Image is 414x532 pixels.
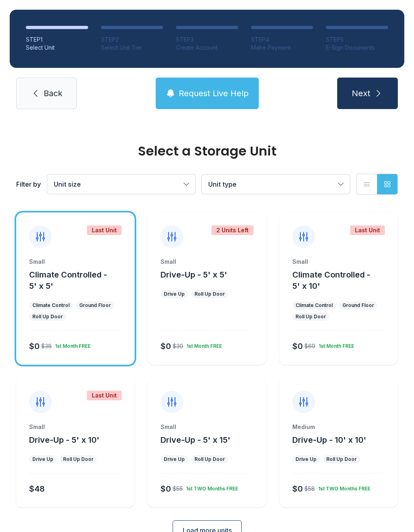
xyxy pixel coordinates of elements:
[173,485,183,493] div: $55
[292,483,303,494] div: $0
[176,36,238,44] div: STEP 3
[161,423,253,431] div: Small
[342,302,374,309] div: Ground Floor
[29,423,122,431] div: Small
[63,456,93,463] div: Roll Up Door
[292,269,395,292] button: Climate Controlled - 5' x 10'
[161,483,171,494] div: $0
[161,258,253,266] div: Small
[41,342,52,350] div: $38
[326,44,388,52] div: E-Sign Documents
[194,456,225,463] div: Roll Up Door
[292,258,385,266] div: Small
[208,180,237,188] span: Unit type
[32,456,53,463] div: Drive Up
[251,36,313,44] div: STEP 4
[79,302,111,309] div: Ground Floor
[352,88,370,99] span: Next
[292,434,366,446] button: Drive-Up - 10' x 10'
[87,225,122,235] div: Last Unit
[32,302,70,309] div: Climate Control
[315,482,370,492] div: 1st TWO Months FREE
[161,270,227,280] span: Drive-Up - 5' x 5'
[44,88,62,99] span: Back
[29,483,45,494] div: $48
[101,44,163,52] div: Select Unit Tier
[101,36,163,44] div: STEP 2
[183,482,238,492] div: 1st TWO Months FREE
[326,36,388,44] div: STEP 5
[29,435,99,445] span: Drive-Up - 5' x 10'
[87,391,122,400] div: Last Unit
[202,175,350,194] button: Unit type
[304,342,315,350] div: $69
[292,270,370,291] span: Climate Controlled - 5' x 10'
[52,340,91,349] div: 1st Month FREE
[164,291,185,297] div: Drive Up
[292,435,366,445] span: Drive-Up - 10' x 10'
[304,485,315,493] div: $58
[26,36,88,44] div: STEP 1
[173,342,183,350] div: $30
[54,180,81,188] span: Unit size
[161,434,230,446] button: Drive-Up - 5' x 15'
[296,313,326,320] div: Roll Up Door
[179,88,249,99] span: Request Live Help
[16,145,398,158] div: Select a Storage Unit
[292,423,385,431] div: Medium
[350,225,385,235] div: Last Unit
[26,44,88,52] div: Select Unit
[296,302,333,309] div: Climate Control
[29,434,99,446] button: Drive-Up - 5' x 10'
[29,258,122,266] div: Small
[194,291,225,297] div: Roll Up Door
[29,269,131,292] button: Climate Controlled - 5' x 5'
[161,269,227,280] button: Drive-Up - 5' x 5'
[211,225,253,235] div: 2 Units Left
[183,340,222,349] div: 1st Month FREE
[296,456,317,463] div: Drive Up
[29,270,107,291] span: Climate Controlled - 5' x 5'
[32,313,63,320] div: Roll Up Door
[292,341,303,352] div: $0
[16,179,41,189] div: Filter by
[315,340,354,349] div: 1st Month FREE
[161,341,171,352] div: $0
[176,44,238,52] div: Create Account
[164,456,185,463] div: Drive Up
[251,44,313,52] div: Make Payment
[47,175,195,194] button: Unit size
[161,435,230,445] span: Drive-Up - 5' x 15'
[29,341,40,352] div: $0
[326,456,357,463] div: Roll Up Door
